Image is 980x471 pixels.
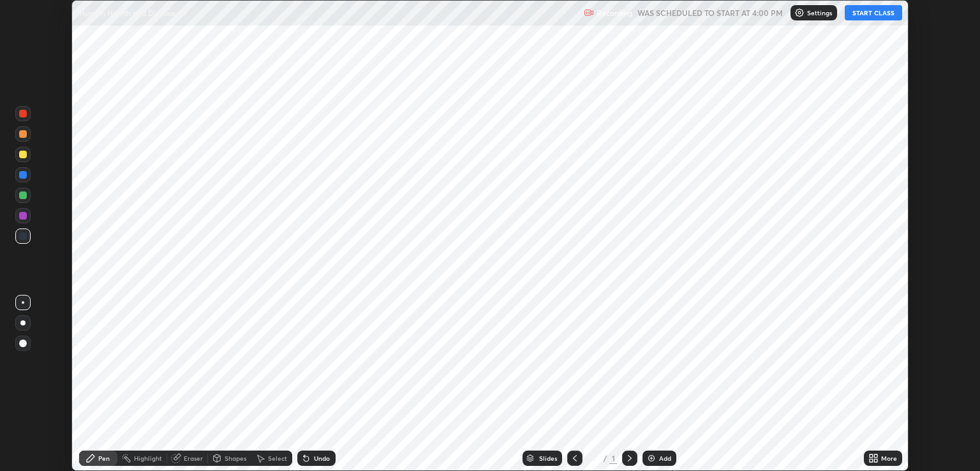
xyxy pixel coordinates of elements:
p: Human Health and Disease - 9 [79,8,187,18]
img: class-settings-icons [794,8,805,18]
div: Add [659,455,671,461]
img: recording.375f2c34.svg [584,8,594,18]
p: Settings [807,10,832,16]
div: Eraser [184,455,203,461]
div: 1 [588,454,600,462]
h5: WAS SCHEDULED TO START AT 4:00 PM [637,7,783,19]
div: Undo [314,455,330,461]
div: Highlight [134,455,162,461]
div: / [603,454,607,462]
button: START CLASS [845,5,902,20]
div: Pen [98,455,110,461]
div: More [881,455,897,461]
div: Shapes [225,455,246,461]
div: Slides [539,455,557,461]
div: Select [268,455,287,461]
img: add-slide-button [646,453,657,463]
p: Recording [597,8,632,18]
div: 1 [609,452,617,464]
